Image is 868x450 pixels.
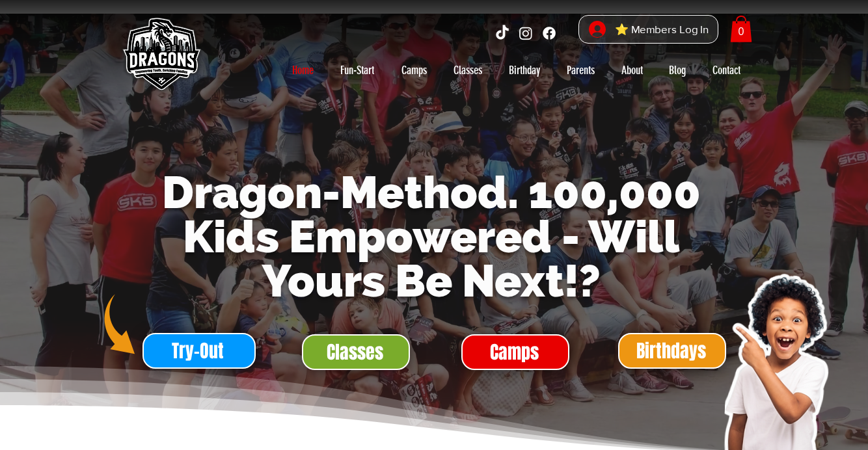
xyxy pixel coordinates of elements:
span: Dragon-Method. 100,000 Kids Empowered - Will Yours Be Next!? [162,166,701,307]
a: Camps [388,60,440,81]
p: Home [286,60,320,81]
a: Blog [656,60,699,81]
a: Birthday [496,60,553,81]
a: Classes [440,60,496,81]
a: Home [278,60,327,81]
a: Classes [302,334,410,370]
a: Camps [461,334,569,370]
p: Parents [560,60,601,81]
p: Classes [447,60,489,81]
p: Blog [662,60,692,81]
p: Fun-Start [334,60,381,81]
a: Birthdays [618,333,726,369]
p: Camps [395,60,433,81]
span: Try-Out [172,338,224,364]
p: About [615,60,649,81]
span: Camps [490,339,539,365]
img: Skate Dragons logo with the slogan 'Empowering Youth, Enriching Families' in Singapore. [115,10,206,101]
a: About [608,60,656,81]
p: Birthday [502,60,547,81]
a: Contact [699,60,753,81]
ul: Social Bar [494,25,558,42]
a: Cart with 0 items [730,16,752,42]
span: Classes [327,339,383,365]
span: ⭐ Members Log In [610,20,713,40]
nav: Site [278,60,753,81]
a: Parents [553,60,608,81]
a: Fun-Start [327,60,388,81]
span: Birthdays [636,338,706,364]
button: ⭐ Members Log In [580,16,718,44]
a: Try-Out [142,333,256,369]
p: Contact [706,60,747,81]
text: 0 [739,25,744,37]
